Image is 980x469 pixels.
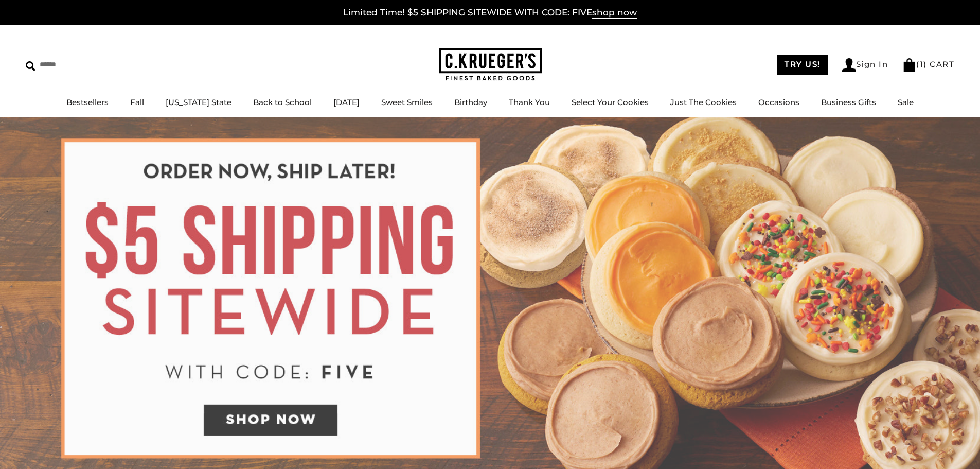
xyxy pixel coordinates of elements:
a: [DATE] [333,97,360,107]
a: Birthday [454,97,487,107]
a: Sign In [842,58,888,72]
a: Occasions [758,97,799,107]
a: Fall [130,97,144,107]
span: 1 [920,59,924,69]
img: C.KRUEGER'S [439,48,542,81]
img: Search [26,61,35,71]
a: [US_STATE] State [166,97,231,107]
a: (1) CART [902,59,954,69]
a: TRY US! [777,55,828,75]
a: Bestsellers [66,97,109,107]
a: Select Your Cookies [572,97,649,107]
a: Just The Cookies [670,97,737,107]
img: Bag [902,58,916,72]
img: Account [842,58,856,72]
span: shop now [592,7,637,19]
a: Sweet Smiles [381,97,433,107]
a: Back to School [253,97,312,107]
a: Thank You [509,97,550,107]
a: Sale [898,97,914,107]
a: Limited Time! $5 SHIPPING SITEWIDE WITH CODE: FIVEshop now [343,7,637,19]
input: Search [26,57,148,73]
a: Business Gifts [821,97,876,107]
